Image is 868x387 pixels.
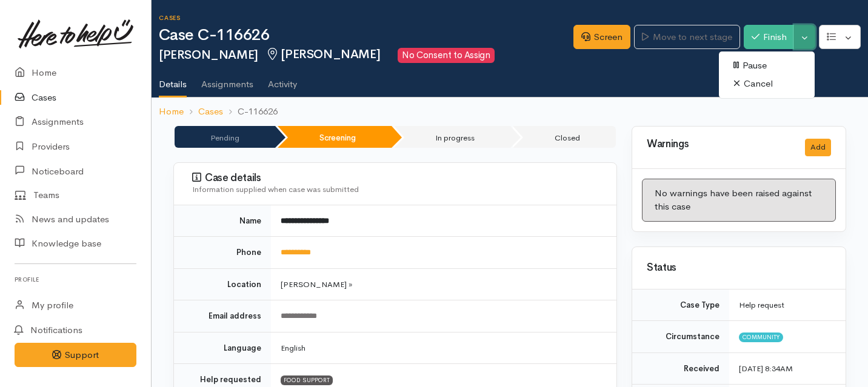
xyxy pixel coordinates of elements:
[281,375,333,385] span: FOOD SUPPORT
[223,105,278,119] li: C-116626
[719,56,815,75] a: Pause
[174,300,271,332] td: Email address
[15,343,136,368] button: Support
[513,126,616,148] li: Closed
[174,332,271,364] td: Language
[159,105,184,119] a: Home
[398,48,495,63] span: No Consent to Assign
[152,98,868,126] nav: breadcrumb
[192,184,602,196] div: Information supplied when case was submitted
[729,289,846,321] td: Help request
[174,237,271,269] td: Phone
[647,139,790,150] h3: Warnings
[744,25,795,50] button: Finish
[573,25,630,50] a: Screen
[15,271,136,288] h6: Profile
[647,262,831,274] h3: Status
[281,279,352,289] span: [PERSON_NAME] »
[201,63,253,97] a: Assignments
[174,268,271,300] td: Location
[632,289,729,321] td: Case Type
[265,47,380,62] span: [PERSON_NAME]
[632,321,729,353] td: Circumstance
[271,332,616,364] td: English
[159,15,573,21] h6: Cases
[719,74,815,93] a: Cancel
[268,63,297,97] a: Activity
[159,27,573,44] h1: Case C-116626
[634,25,739,50] a: Move to next stage
[632,352,729,385] td: Received
[805,139,831,156] button: Add
[192,172,602,184] h3: Case details
[642,179,836,222] div: No warnings have been raised against this case
[174,205,271,237] td: Name
[198,105,223,119] a: Cases
[159,63,187,98] a: Details
[739,363,793,374] time: [DATE] 8:34AM
[394,126,511,148] li: In progress
[175,126,275,148] li: Pending
[278,126,392,148] li: Screening
[159,48,573,63] h2: [PERSON_NAME]
[739,332,783,342] span: Community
